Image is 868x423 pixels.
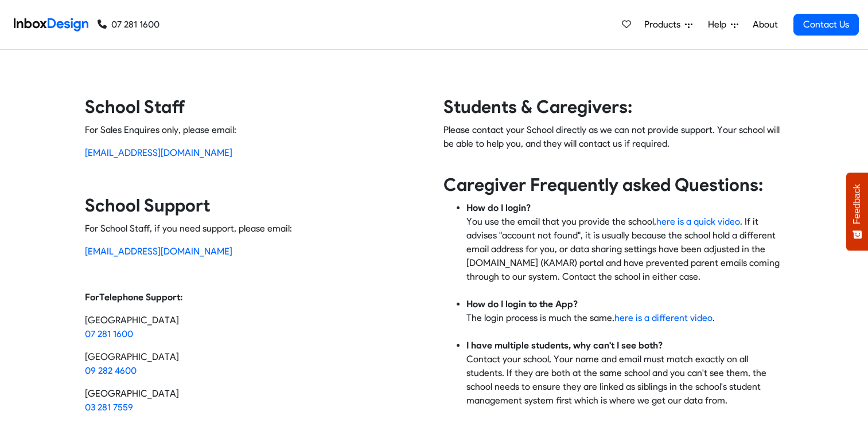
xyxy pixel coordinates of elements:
a: 09 282 4600 [85,365,137,376]
strong: Students & Caregivers: [443,96,632,117]
a: Help [703,13,743,36]
span: Help [708,18,731,32]
span: Products [644,18,685,32]
strong: Caregiver Frequently asked Questions: [443,174,763,195]
li: The login process is much the same, . [466,297,784,339]
p: [GEOGRAPHIC_DATA] [85,314,425,341]
strong: School Support [85,195,210,216]
p: [GEOGRAPHIC_DATA] [85,387,425,414]
p: For Sales Enquires only, please email: [85,123,425,137]
strong: How do I login? [466,202,531,213]
a: Contact Us [793,14,859,36]
a: here is a quick video [656,216,740,227]
li: Contact your school, Your name and email must match exactly on all students. If they are both at ... [466,339,784,421]
a: 07 281 1600 [98,18,159,32]
strong: Telephone Support: [99,292,182,303]
a: here is a different video [614,312,713,323]
strong: For [85,292,99,303]
li: You use the email that you provide the school, . If it advises "account not found", it is usually... [466,201,784,297]
a: [EMAIL_ADDRESS][DOMAIN_NAME] [85,147,232,158]
p: For School Staff, if you need support, please email: [85,222,425,236]
a: 03 281 7559 [85,402,133,413]
strong: School Staff [85,96,185,117]
a: 07 281 1600 [85,328,133,339]
span: Feedback [852,184,862,224]
strong: How do I login to the App? [466,299,578,310]
a: Products [640,13,697,36]
strong: I have multiple students, why can't I see both? [466,340,663,351]
button: Feedback - Show survey [846,173,868,250]
a: About [749,13,781,36]
a: [EMAIL_ADDRESS][DOMAIN_NAME] [85,246,232,257]
p: Please contact your School directly as we can not provide support. Your school will be able to he... [443,123,784,164]
p: [GEOGRAPHIC_DATA] [85,350,425,378]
